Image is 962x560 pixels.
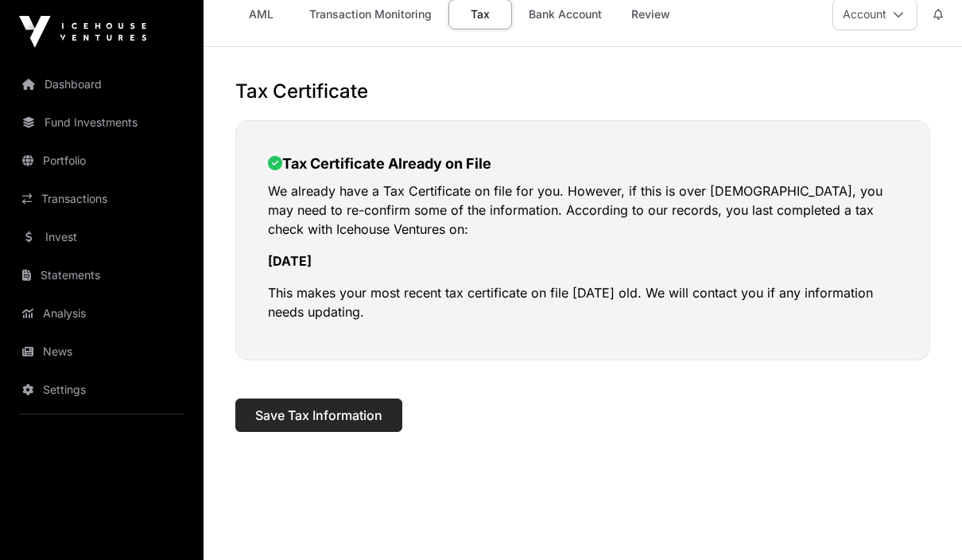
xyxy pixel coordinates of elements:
[268,251,898,270] p: [DATE]
[268,153,898,175] h2: Tax Certificate Already on File
[255,406,382,425] span: Save Tax Information
[235,79,930,104] h2: Tax Certificate
[19,16,146,48] img: Icehouse Ventures Logo
[13,296,191,331] a: Analysis
[13,220,191,255] a: Invest
[882,484,962,560] iframe: Chat Widget
[235,399,402,432] button: Save Tax Information
[268,283,898,321] p: This makes your most recent tax certificate on file [DATE] old. We will contact you if any inform...
[13,181,191,216] a: Transactions
[13,258,191,293] a: Statements
[13,143,191,178] a: Portfolio
[13,67,191,102] a: Dashboard
[13,372,191,407] a: Settings
[268,181,898,239] p: We already have a Tax Certificate on file for you. However, if this is over [DEMOGRAPHIC_DATA], y...
[13,105,191,140] a: Fund Investments
[13,334,191,369] a: News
